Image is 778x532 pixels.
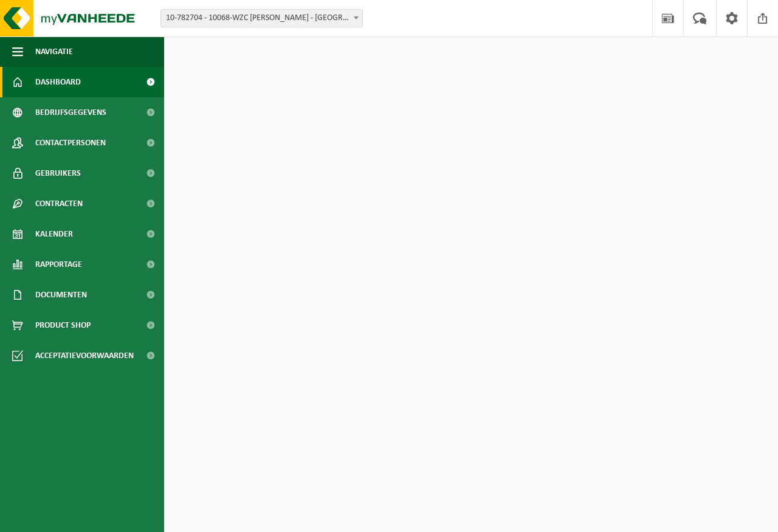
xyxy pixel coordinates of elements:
span: Documenten [35,280,87,310]
span: Navigatie [35,36,73,67]
span: Contactpersonen [35,128,106,158]
span: Acceptatievoorwaarden [35,340,134,371]
span: 10-782704 - 10068-WZC JAMES ENSOR - OOSTENDE [161,10,362,27]
span: Gebruikers [35,158,81,188]
span: Product Shop [35,310,91,340]
span: Contracten [35,188,83,219]
span: Rapportage [35,249,82,280]
span: 10-782704 - 10068-WZC JAMES ENSOR - OOSTENDE [160,9,363,27]
span: Bedrijfsgegevens [35,97,106,128]
span: Kalender [35,219,73,249]
span: Dashboard [35,67,81,97]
